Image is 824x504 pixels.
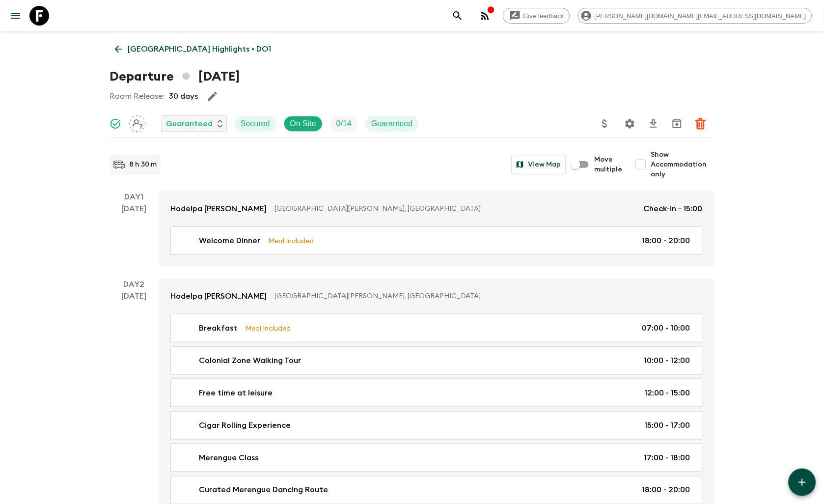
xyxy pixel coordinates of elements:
p: Guaranteed [166,118,213,130]
p: [GEOGRAPHIC_DATA][PERSON_NAME], [GEOGRAPHIC_DATA] [275,291,695,301]
p: Curated Merengue Dancing Route [199,484,328,496]
a: Welcome DinnerMeal Included18:00 - 20:00 [170,226,703,255]
p: Meal Included [268,235,314,246]
svg: Synced Successfully [110,118,121,130]
div: Secured [235,116,276,132]
p: Day 2 [110,279,159,290]
p: Room Release: [110,90,164,102]
a: [GEOGRAPHIC_DATA] Highlights • DO1 [110,39,276,59]
p: Check-in - 15:00 [644,203,703,215]
p: Hodelpa [PERSON_NAME] [170,290,267,302]
button: Update Price, Early Bird Discount and Costs [595,114,615,134]
button: Archive (Completed, Cancelled or Unsynced Departures only) [667,114,687,134]
p: Breakfast [199,322,237,334]
button: Delete [691,114,711,134]
p: [GEOGRAPHIC_DATA][PERSON_NAME], [GEOGRAPHIC_DATA] [275,204,636,214]
div: Trip Fill [330,116,357,132]
p: Day 1 [110,191,159,203]
p: 18:00 - 20:00 [642,484,690,496]
a: Cigar Rolling Experience15:00 - 17:00 [170,411,703,440]
button: search adventures [448,6,467,26]
a: Hodelpa [PERSON_NAME][GEOGRAPHIC_DATA][PERSON_NAME], [GEOGRAPHIC_DATA]Check-in - 15:00 [159,191,714,226]
p: 30 days [169,90,198,102]
p: 15:00 - 17:00 [645,420,690,431]
p: 12:00 - 15:00 [645,387,690,399]
button: Download CSV [644,114,663,134]
p: 07:00 - 10:00 [642,322,690,334]
p: Meal Included [245,323,291,334]
p: Free time at leisure [199,387,273,399]
button: View Map [512,155,566,174]
button: Settings [620,114,640,134]
p: Cigar Rolling Experience [199,420,291,431]
div: On Site [284,116,323,132]
div: [DATE] [122,203,147,267]
a: BreakfastMeal Included07:00 - 10:00 [170,314,703,342]
p: Welcome Dinner [199,235,260,247]
p: Merengue Class [199,452,258,464]
p: 18:00 - 20:00 [642,235,690,247]
p: Colonial Zone Walking Tour [199,355,301,366]
a: Merengue Class17:00 - 18:00 [170,444,703,472]
span: [PERSON_NAME][DOMAIN_NAME][EMAIL_ADDRESS][DOMAIN_NAME] [589,12,812,20]
p: 10:00 - 12:00 [644,355,690,366]
a: Colonial Zone Walking Tour10:00 - 12:00 [170,346,703,375]
button: menu [6,6,26,26]
p: Guaranteed [371,118,413,130]
a: Give feedback [503,8,570,24]
span: Move multiple [595,155,623,174]
p: Secured [241,118,270,130]
p: On Site [290,118,316,130]
p: 8 h 30 m [129,160,157,169]
a: Free time at leisure12:00 - 15:00 [170,379,703,407]
span: Give feedback [518,12,570,20]
div: [PERSON_NAME][DOMAIN_NAME][EMAIL_ADDRESS][DOMAIN_NAME] [578,8,812,24]
span: Assign pack leader [129,118,146,126]
a: Hodelpa [PERSON_NAME][GEOGRAPHIC_DATA][PERSON_NAME], [GEOGRAPHIC_DATA] [159,279,714,314]
p: Hodelpa [PERSON_NAME] [170,203,267,215]
h1: Departure [DATE] [110,67,240,86]
p: 0 / 14 [336,118,352,130]
p: [GEOGRAPHIC_DATA] Highlights • DO1 [128,43,271,55]
p: 17:00 - 18:00 [644,452,690,464]
span: Show Accommodation only [651,150,714,179]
